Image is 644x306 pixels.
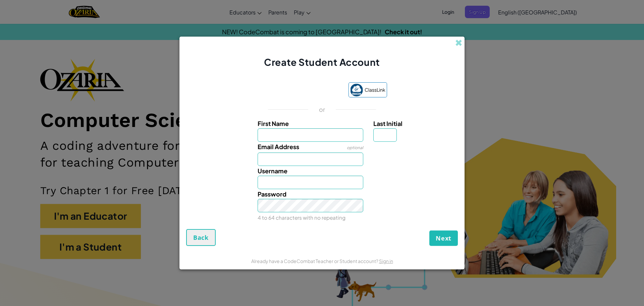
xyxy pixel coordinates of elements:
img: classlink-logo-small.png [350,84,363,96]
span: optional [347,145,363,150]
span: Password [258,190,286,198]
small: 4 to 64 characters with no repeating [258,214,345,221]
span: ClassLink [365,85,385,95]
span: Back [193,233,209,242]
p: or [319,105,325,114]
button: Next [429,230,458,246]
span: Create Student Account [264,56,380,68]
iframe: Sign in with Google Button [254,83,345,98]
span: First Name [258,120,289,127]
span: Next [436,234,451,242]
span: Username [258,167,287,175]
span: Last Initial [373,120,402,127]
button: Back [186,229,216,246]
a: Sign in [379,258,393,264]
span: Already have a CodeCombat Teacher or Student account? [251,258,379,264]
span: Email Address [258,143,299,150]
